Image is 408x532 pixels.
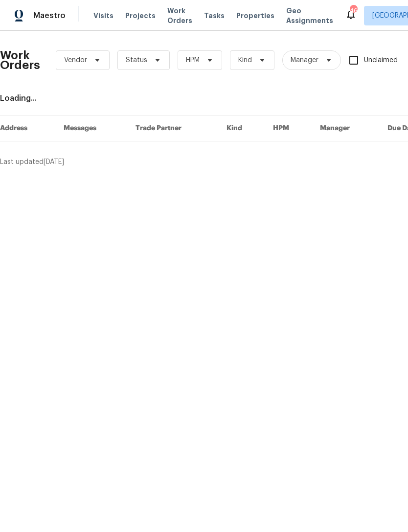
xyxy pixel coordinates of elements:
span: Kind [238,55,252,65]
span: Status [126,55,147,65]
span: HPM [186,55,200,65]
span: [DATE] [44,159,64,165]
div: 46 [350,6,357,16]
span: Manager [291,55,318,65]
th: Manager [312,116,380,141]
span: Geo Assignments [286,6,333,25]
th: Kind [219,116,265,141]
span: Vendor [64,55,87,65]
span: Maestro [33,11,66,21]
span: Visits [93,11,113,21]
span: Tasks [204,12,225,19]
th: Messages [56,116,128,141]
th: Trade Partner [128,116,219,141]
span: Properties [236,11,274,21]
span: Projects [125,11,156,21]
span: Unclaimed [364,55,398,66]
span: Work Orders [167,6,192,25]
th: HPM [265,116,312,141]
